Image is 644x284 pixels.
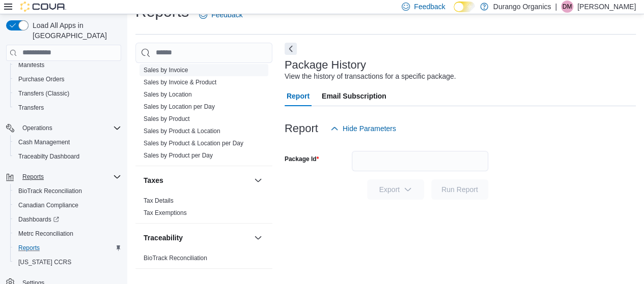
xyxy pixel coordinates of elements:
[14,185,121,197] span: BioTrack Reconciliation
[144,115,190,123] span: Sales by Product
[18,258,71,266] span: [US_STATE] CCRS
[14,59,48,71] a: Manifests
[14,102,121,114] span: Transfers
[441,184,478,195] span: Run Report
[2,170,125,184] button: Reports
[14,136,121,148] span: Cash Management
[144,103,215,110] a: Sales by Location per Day
[20,2,66,12] img: Cova
[285,155,319,163] label: Package Id
[563,1,572,13] span: DM
[22,173,44,181] span: Reports
[144,103,215,111] span: Sales by Location per Day
[135,252,272,268] div: Traceability
[431,179,488,200] button: Run Report
[285,43,297,55] button: Next
[14,242,121,254] span: Reports
[144,209,187,216] a: Tax Exemptions
[18,61,44,69] span: Manifests
[414,2,445,12] span: Feedback
[493,1,551,13] p: Durango Organics
[10,72,125,86] button: Purchase Orders
[144,79,216,86] a: Sales by Invoice & Product
[10,184,125,198] button: BioTrack Reconciliation
[287,86,310,106] span: Report
[144,233,250,243] button: Traceability
[14,256,75,268] a: [US_STATE] CCRS
[144,255,207,262] a: BioTrack Reconciliation
[144,115,190,122] a: Sales by Product
[2,121,125,135] button: Operations
[10,212,125,227] a: Dashboards
[367,179,424,200] button: Export
[14,199,82,211] a: Canadian Compliance
[144,66,188,74] span: Sales by Invoice
[144,67,188,74] a: Sales by Invoice
[14,150,121,163] span: Traceabilty Dashboard
[22,124,52,132] span: Operations
[144,175,163,185] h3: Taxes
[14,213,121,226] span: Dashboards
[10,149,125,164] button: Traceabilty Dashboard
[326,118,400,139] button: Hide Parameters
[18,89,69,98] span: Transfers (Classic)
[18,244,40,252] span: Reports
[18,187,82,195] span: BioTrack Reconciliation
[144,78,216,86] span: Sales by Invoice & Product
[14,242,44,254] a: Reports
[18,171,121,183] span: Reports
[14,228,121,240] span: Metrc Reconciliation
[14,102,48,114] a: Transfers
[144,139,243,147] span: Sales by Product & Location per Day
[343,123,396,134] span: Hide Parameters
[144,175,250,185] button: Taxes
[195,5,246,25] a: Feedback
[14,73,69,85] a: Purchase Orders
[144,128,220,135] a: Sales by Product & Location
[29,20,121,41] span: Load All Apps in [GEOGRAPHIC_DATA]
[14,73,121,85] span: Purchase Orders
[144,254,207,262] span: BioTrack Reconciliation
[14,185,86,197] a: BioTrack Reconciliation
[18,75,65,83] span: Purchase Orders
[18,230,73,238] span: Metrc Reconciliation
[373,179,418,200] span: Export
[144,152,213,159] a: Sales by Product per Day
[10,241,125,255] button: Reports
[14,213,63,226] a: Dashboards
[285,59,366,71] h3: Package History
[18,138,70,146] span: Cash Management
[211,10,242,20] span: Feedback
[252,174,264,186] button: Taxes
[14,150,83,163] a: Traceabilty Dashboard
[144,91,192,98] a: Sales by Location
[10,198,125,212] button: Canadian Compliance
[14,256,121,268] span: Washington CCRS
[144,197,174,205] span: Tax Details
[144,233,183,243] h3: Traceability
[10,58,125,72] button: Manifests
[144,197,174,204] a: Tax Details
[10,135,125,149] button: Cash Management
[285,122,318,135] h3: Report
[10,101,125,115] button: Transfers
[454,2,475,12] input: Dark Mode
[135,195,272,223] div: Taxes
[144,127,220,135] span: Sales by Product & Location
[18,104,44,112] span: Transfers
[18,122,57,134] button: Operations
[454,12,454,13] span: Dark Mode
[285,71,456,82] div: View the history of transactions for a specific package.
[561,1,573,13] div: Daniel Mendoza
[18,152,79,161] span: Traceabilty Dashboard
[10,255,125,269] button: [US_STATE] CCRS
[14,199,121,211] span: Canadian Compliance
[14,87,121,100] span: Transfers (Classic)
[144,90,192,99] span: Sales by Location
[577,1,636,13] p: [PERSON_NAME]
[18,215,59,224] span: Dashboards
[14,228,77,240] a: Metrc Reconciliation
[252,232,264,244] button: Traceability
[18,201,78,209] span: Canadian Compliance
[10,227,125,241] button: Metrc Reconciliation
